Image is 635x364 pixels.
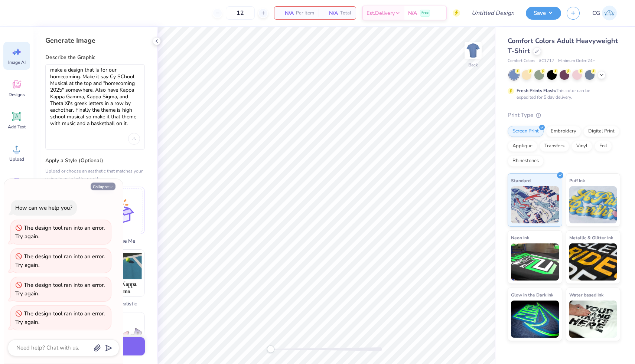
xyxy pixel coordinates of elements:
[45,36,145,45] div: Generate Image
[508,36,618,55] span: Comfort Colors Adult Heavyweight T-Shirt
[367,9,395,17] span: Est. Delivery
[50,67,140,127] textarea: make a design that is for our homecoming. Make it say Cy SChool Musical at the top and "homecomin...
[539,58,554,64] span: # C1717
[602,6,617,20] img: Carlee Gerke
[15,204,72,211] div: How can we help you?
[571,141,592,152] div: Vinyl
[421,10,429,16] span: Free
[569,291,603,299] span: Water based Ink
[508,126,544,137] div: Screen Print
[569,243,617,281] img: Metallic & Glitter Ink
[15,281,105,297] div: The design tool ran into an error. Try again.
[517,88,556,94] strong: Fresh Prints Flash:
[569,234,613,242] span: Metallic & Glitter Ink
[526,7,561,20] button: Save
[511,291,553,299] span: Glow in the Dark Ink
[569,186,617,223] img: Puff Ink
[15,224,105,240] div: The design tool ran into an error. Try again.
[296,9,314,17] span: Per Item
[340,9,351,17] span: Total
[546,126,581,137] div: Embroidery
[517,87,608,101] div: This color can be expedited for 5 day delivery.
[468,62,478,68] div: Back
[511,243,559,281] img: Neon Ink
[91,183,115,190] button: Collapse
[595,141,612,152] div: Foil
[466,6,520,20] input: Untitled Design
[9,92,25,98] span: Designs
[508,111,620,119] div: Print Type
[45,157,145,164] label: Apply a Style (Optional)
[8,59,26,65] span: Image AI
[15,310,105,326] div: The design tool ran into an error. Try again.
[408,9,417,17] span: N/A
[592,9,600,17] span: CG
[323,9,338,17] span: N/A
[15,253,105,269] div: The design tool ran into an error. Try again.
[558,58,595,64] span: Minimum Order: 24 +
[569,301,617,338] img: Water based Ink
[128,133,140,145] div: Upload image
[511,186,559,223] img: Standard
[45,167,145,182] div: Upload or choose an aesthetic that matches your vision to get a better result
[511,301,559,338] img: Glow in the Dark Ink
[279,9,294,17] span: N/A
[8,124,26,130] span: Add Text
[511,177,531,184] span: Standard
[508,58,535,64] span: Comfort Colors
[540,141,569,152] div: Transfers
[45,54,145,61] label: Describe the Graphic
[583,126,619,137] div: Digital Print
[226,6,255,20] input: – –
[569,177,585,184] span: Puff Ink
[267,345,274,353] div: Accessibility label
[508,141,537,152] div: Applique
[589,6,620,20] a: CG
[511,234,529,242] span: Neon Ink
[508,155,544,167] div: Rhinestones
[466,43,481,58] img: Back
[9,156,24,162] span: Upload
